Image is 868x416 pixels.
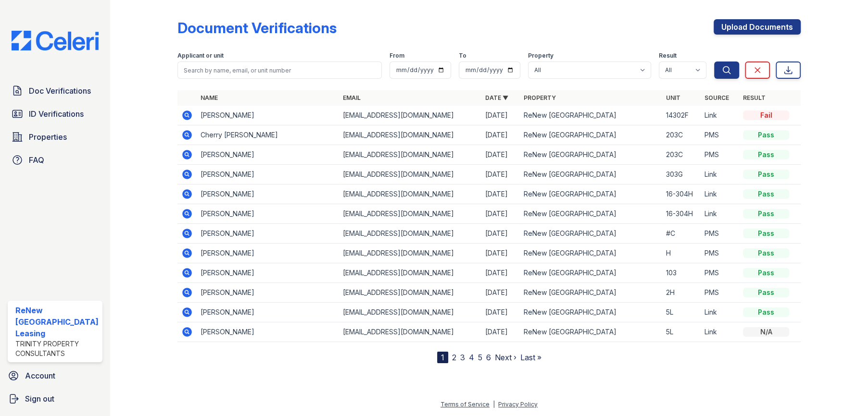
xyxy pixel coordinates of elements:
[339,263,481,283] td: [EMAIL_ADDRESS][DOMAIN_NAME]
[520,184,662,204] td: ReNew [GEOGRAPHIC_DATA]
[520,204,662,224] td: ReNew [GEOGRAPHIC_DATA]
[495,353,516,362] a: Next ›
[25,370,55,381] span: Account
[478,353,482,362] a: 5
[520,353,541,362] a: Last »
[520,263,662,283] td: ReNew [GEOGRAPHIC_DATA]
[743,307,789,317] div: Pass
[743,189,789,199] div: Pass
[481,224,520,244] td: [DATE]
[8,127,102,147] a: Properties
[339,145,481,165] td: [EMAIL_ADDRESS][DOMAIN_NAME]
[520,125,662,145] td: ReNew [GEOGRAPHIC_DATA]
[743,229,789,238] div: Pass
[460,353,465,362] a: 3
[743,170,789,179] div: Pass
[520,106,662,125] td: ReNew [GEOGRAPHIC_DATA]
[520,322,662,342] td: ReNew [GEOGRAPHIC_DATA]
[197,204,339,224] td: [PERSON_NAME]
[481,244,520,263] td: [DATE]
[662,283,701,303] td: 2H
[25,393,54,404] span: Sign out
[339,125,481,145] td: [EMAIL_ADDRESS][DOMAIN_NAME]
[520,283,662,303] td: ReNew [GEOGRAPHIC_DATA]
[701,165,739,184] td: Link
[662,106,701,125] td: 14302F
[177,52,224,60] label: Applicant or unit
[743,209,789,219] div: Pass
[29,85,91,97] span: Doc Verifications
[339,165,481,184] td: [EMAIL_ADDRESS][DOMAIN_NAME]
[701,263,739,283] td: PMS
[339,322,481,342] td: [EMAIL_ADDRESS][DOMAIN_NAME]
[743,94,766,101] a: Result
[8,104,102,123] a: ID Verifications
[197,322,339,342] td: [PERSON_NAME]
[524,94,556,101] a: Property
[662,125,701,145] td: 203C
[481,303,520,322] td: [DATE]
[197,244,339,263] td: [PERSON_NAME]
[528,52,554,60] label: Property
[4,366,106,385] a: Account
[481,184,520,204] td: [DATE]
[520,165,662,184] td: ReNew [GEOGRAPHIC_DATA]
[704,94,729,101] a: Source
[498,401,538,408] a: Privacy Policy
[743,110,789,120] div: Fail
[701,106,739,125] td: Link
[662,263,701,283] td: 103
[662,244,701,263] td: H
[520,303,662,322] td: ReNew [GEOGRAPHIC_DATA]
[520,244,662,263] td: ReNew [GEOGRAPHIC_DATA]
[452,353,456,362] a: 2
[201,94,218,101] a: Name
[8,81,102,100] a: Doc Verifications
[662,303,701,322] td: 5L
[390,52,404,60] label: From
[701,145,739,165] td: PMS
[743,288,789,297] div: Pass
[481,145,520,165] td: [DATE]
[8,150,102,170] a: FAQ
[177,61,382,79] input: Search by name, email, or unit number
[29,154,44,166] span: FAQ
[4,31,106,50] img: CE_Logo_Blue-a8612792a0a2168367f1c8372b55b34899dd931a85d93a1a3d3e32e68fde9ad4.png
[701,303,739,322] td: Link
[662,224,701,244] td: #C
[743,327,789,337] div: N/A
[459,52,466,60] label: To
[15,305,99,339] div: ReNew [GEOGRAPHIC_DATA] Leasing
[486,353,491,362] a: 6
[743,268,789,278] div: Pass
[743,150,789,159] div: Pass
[197,125,339,145] td: Cherry [PERSON_NAME]
[520,224,662,244] td: ReNew [GEOGRAPHIC_DATA]
[481,263,520,283] td: [DATE]
[520,145,662,165] td: ReNew [GEOGRAPHIC_DATA]
[662,204,701,224] td: 16-304H
[714,19,801,35] a: Upload Documents
[701,283,739,303] td: PMS
[481,165,520,184] td: [DATE]
[339,184,481,204] td: [EMAIL_ADDRESS][DOMAIN_NAME]
[15,339,99,358] div: Trinity Property Consultants
[701,204,739,224] td: Link
[339,283,481,303] td: [EMAIL_ADDRESS][DOMAIN_NAME]
[339,244,481,263] td: [EMAIL_ADDRESS][DOMAIN_NAME]
[469,353,474,362] a: 4
[339,224,481,244] td: [EMAIL_ADDRESS][DOMAIN_NAME]
[659,52,677,60] label: Result
[662,165,701,184] td: 303G
[29,108,84,120] span: ID Verifications
[701,244,739,263] td: PMS
[197,165,339,184] td: [PERSON_NAME]
[197,106,339,125] td: [PERSON_NAME]
[197,224,339,244] td: [PERSON_NAME]
[743,130,789,140] div: Pass
[662,184,701,204] td: 16-304H
[4,389,106,408] a: Sign out
[701,125,739,145] td: PMS
[485,94,508,101] a: Date ▼
[662,145,701,165] td: 203C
